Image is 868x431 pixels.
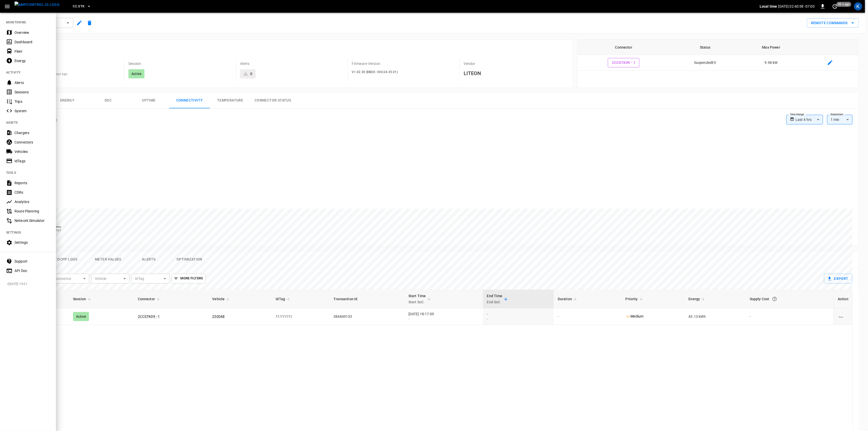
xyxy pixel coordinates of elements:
div: Energy [14,58,50,63]
div: Network Simulator [14,218,50,223]
div: Support [14,259,50,264]
div: profile-icon [854,2,862,10]
div: API Doc [14,268,50,273]
p: [DATE] 02:40:58 -07:00 [778,4,815,9]
img: ampcontrol.io logo [14,2,60,8]
div: Connectors [14,140,50,145]
span: CC.STK [73,4,84,9]
p: Local time [760,4,777,9]
div: Sessions [14,90,50,95]
div: Overview [14,30,50,35]
div: Analytics [14,199,50,204]
span: v [DATE] 19:01 [7,282,52,287]
button: set refresh interval [831,2,839,10]
div: Reports [14,180,50,185]
div: Chargers [14,130,50,135]
div: System [14,108,50,113]
div: Settings [14,240,50,245]
div: Alerts [14,80,50,85]
div: Dashboard [14,39,50,45]
div: Route Planning [14,209,50,214]
span: 20 s ago [836,2,851,7]
div: Trips [14,99,50,104]
div: Fleet [14,49,50,54]
div: IdTags [14,159,50,164]
div: CDRs [14,190,50,195]
div: Vehicles [14,149,50,154]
